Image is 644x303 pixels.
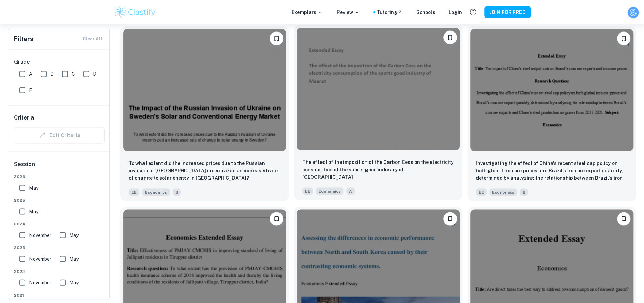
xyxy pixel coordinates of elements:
[302,158,454,180] p: The effect of the imposition of the Carbon Cess on the electricity consumption of the sports good...
[520,188,528,196] span: B
[302,187,313,195] span: EE
[617,31,630,45] button: Please log in to bookmark exemplars
[297,28,460,150] img: Economics EE example thumbnail: The effect of the imposition of the Carb
[69,231,79,239] span: May
[114,5,157,19] img: Clastify logo
[29,184,38,191] span: May
[294,26,462,201] a: Please log in to bookmark exemplarsThe effect of the imposition of the Carbon Cess on the electri...
[467,6,479,18] button: Help and Feedback
[14,58,105,66] h6: Grade
[14,244,105,251] span: 2023
[14,221,105,227] span: 2024
[72,70,75,78] span: C
[120,26,289,201] a: Please log in to bookmark exemplarsTo what extent did the increased prices due to the Russian inv...
[476,188,487,196] span: EE
[476,159,628,182] p: Investigating the effect of China's recent steel cap policy on both global iron ore prices and Br...
[470,29,633,151] img: Economics EE example thumbnail: Investigating the effect of China's rece
[484,6,531,18] button: JOIN FOR FREE
[129,188,139,196] span: EE
[69,255,79,262] span: May
[29,231,51,239] span: November
[14,127,105,143] div: Criteria filters are unavailable when searching by topic
[346,187,355,195] span: A
[489,188,517,196] span: Economics
[449,8,462,16] a: Login
[129,159,281,181] p: To what extent did the increased prices due to the Russian invasion of Ukraine incentivized an in...
[29,279,51,286] span: November
[14,173,105,179] span: 2026
[416,8,435,16] a: Schools
[29,208,38,215] span: May
[173,188,181,196] span: B
[14,34,34,43] h6: Filters
[617,212,630,225] button: Please log in to bookmark exemplars
[468,26,636,201] a: Please log in to bookmark exemplarsInvestigating the effect of China's recent steel cap policy on...
[29,255,51,262] span: November
[270,212,283,225] button: Please log in to bookmark exemplars
[93,70,96,78] span: D
[443,212,457,225] button: Please log in to bookmark exemplars
[292,8,323,16] p: Exemplars
[14,113,34,122] h6: Criteria
[123,29,286,151] img: Economics EE example thumbnail: To what extent did the increased prices
[50,70,54,78] span: B
[14,292,105,298] span: 2021
[69,279,79,286] span: May
[270,31,283,45] button: Please log in to bookmark exemplars
[377,8,403,16] a: Tutoring
[142,188,170,196] span: Economics
[29,86,32,94] span: E
[316,187,343,195] span: Economics
[14,268,105,274] span: 2022
[14,160,105,173] h6: Session
[443,30,457,44] button: Please log in to bookmark exemplars
[14,197,105,203] span: 2025
[337,8,360,16] p: Review
[29,70,32,78] span: A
